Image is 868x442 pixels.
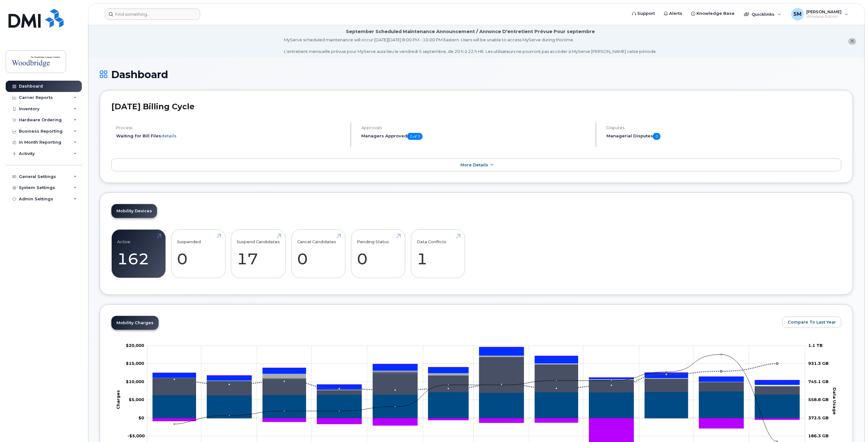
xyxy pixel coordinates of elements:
tspan: Data Usage [832,387,837,415]
tspan: 931.3 GB [809,361,829,366]
h2: [DATE] Billing Cycle [111,102,842,111]
div: MyServe scheduled maintenance will occur [DATE][DATE] 8:00 PM - 10:00 PM Eastern. Users will be u... [284,37,657,55]
h1: Dashboard [100,69,853,80]
g: $0 [127,433,145,439]
h4: Approvals [361,125,590,130]
span: 0 [653,133,661,140]
tspan: $0 [138,415,144,420]
h5: Managers Approved [361,133,590,140]
tspan: 186.3 GB [809,433,829,439]
tspan: 1.1 TB [809,343,823,348]
span: 0 of 0 [407,133,423,140]
g: $0 [126,343,144,348]
a: Active 162 [117,233,160,275]
a: Suspended 0 [177,233,220,275]
a: Data Conflicts 1 [417,233,459,275]
div: September Scheduled Maintenance Announcement / Annonce D'entretient Prévue Pour septembre [346,28,595,35]
a: Mobility Devices [111,204,157,218]
tspan: $5,000 [129,397,144,402]
button: Compare To Last Year [783,317,842,328]
tspan: 372.5 GB [809,415,829,420]
a: details [161,133,177,138]
tspan: $10,000 [126,379,144,384]
tspan: 558.8 GB [809,397,829,402]
tspan: Charges [116,390,121,409]
a: Pending Status 0 [357,233,399,275]
h4: Process [116,125,345,130]
tspan: -$5,000 [127,433,145,439]
tspan: 745.1 GB [809,379,829,384]
a: Suspend Candidates 17 [237,233,280,275]
h4: Disputes [606,125,842,130]
a: Mobility Charges [111,316,159,330]
li: Waiting for Bill Files [116,133,345,139]
g: $0 [126,361,144,366]
tspan: $20,000 [126,343,144,348]
h5: Managerial Disputes [606,133,842,140]
g: Roaming [153,357,800,395]
g: $0 [129,397,144,402]
span: More Details [460,163,488,167]
tspan: $15,000 [126,361,144,366]
g: Rate Plan [153,391,800,418]
a: Cancel Candidates 0 [297,233,340,275]
span: Compare To Last Year [788,319,836,325]
button: close notification [848,38,856,45]
g: $0 [126,379,144,384]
